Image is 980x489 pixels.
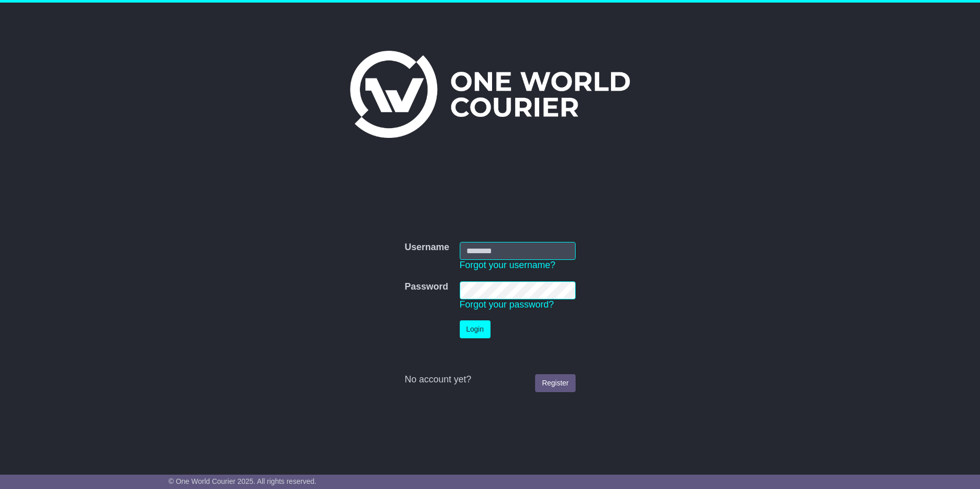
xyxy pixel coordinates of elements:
img: One World [350,51,630,138]
span: © One World Courier 2025. All rights reserved. [169,477,317,485]
a: Register [535,374,575,392]
label: Password [404,281,448,293]
a: Forgot your username? [460,260,556,270]
div: No account yet? [404,374,575,385]
button: Login [460,320,491,338]
a: Forgot your password? [460,299,554,310]
label: Username [404,242,449,253]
